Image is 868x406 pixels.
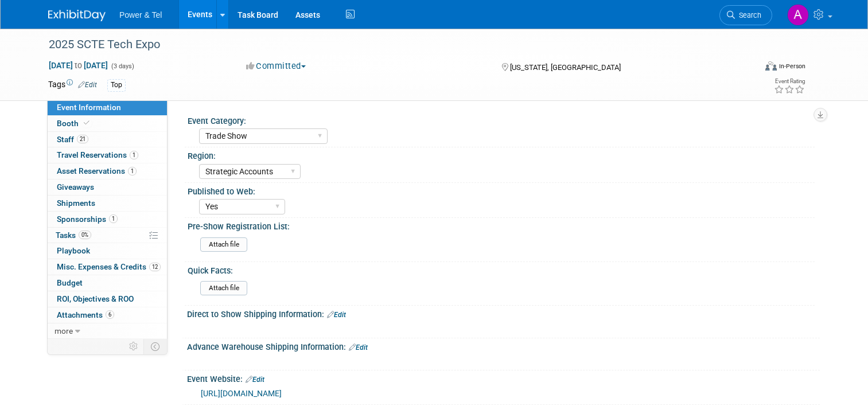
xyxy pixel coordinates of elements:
[57,150,138,159] span: Travel Reservations
[128,167,137,175] span: 1
[57,182,94,192] span: Giveaways
[48,60,108,71] span: [DATE] [DATE]
[246,376,264,384] a: Edit
[57,214,118,224] span: Sponsorships
[188,218,815,232] div: Pre-Show Registration List:
[188,183,815,197] div: Published to Web:
[57,198,95,208] span: Shipments
[48,196,167,211] a: Shipments
[48,307,167,323] a: Attachments6
[56,231,91,240] span: Tasks
[187,338,820,353] div: Advance Warehouse Shipping Information:
[107,79,126,91] div: Top
[48,100,167,115] a: Event Information
[48,132,167,147] a: Staff21
[774,79,805,84] div: Event Rating
[77,135,88,143] span: 21
[144,339,168,354] td: Toggle Event Tabs
[55,326,73,335] span: more
[57,310,114,319] span: Attachments
[48,243,167,259] a: Playbook
[57,262,161,271] span: Misc. Expenses & Credits
[57,119,92,128] span: Booth
[48,116,167,131] a: Booth
[188,262,815,276] div: Quick Facts:
[79,231,91,239] span: 0%
[48,275,167,291] a: Budget
[124,339,144,354] td: Personalize Event Tab Strip
[149,263,161,271] span: 12
[106,310,114,319] span: 6
[57,166,137,175] span: Asset Reservations
[719,5,772,25] a: Search
[201,389,282,398] a: [URL][DOMAIN_NAME]
[110,63,134,70] span: (3 days)
[57,278,83,287] span: Budget
[735,11,761,19] span: Search
[242,60,310,72] button: Committed
[48,291,167,307] a: ROI, Objectives & ROO
[48,147,167,163] a: Travel Reservations1
[48,259,167,275] a: Misc. Expenses & Credits12
[48,323,167,339] a: more
[48,212,167,227] a: Sponsorships1
[188,112,815,127] div: Event Category:
[57,103,121,112] span: Event Information
[510,63,621,72] span: [US_STATE], [GEOGRAPHIC_DATA]
[48,79,97,92] td: Tags
[779,62,805,71] div: In-Person
[130,151,138,159] span: 1
[349,343,368,352] a: Edit
[765,61,777,71] img: Format-Inperson.png
[73,61,84,70] span: to
[787,4,809,26] img: Alina Dorion
[48,179,167,195] a: Giveaways
[48,228,167,243] a: Tasks0%
[57,294,134,303] span: ROI, Objectives & ROO
[57,246,90,255] span: Playbook
[48,163,167,179] a: Asset Reservations1
[694,60,805,77] div: Event Format
[48,10,106,21] img: ExhibitDay
[188,147,815,162] div: Region:
[45,34,741,55] div: 2025 SCTE Tech Expo
[187,306,820,321] div: Direct to Show Shipping Information:
[84,120,89,126] i: Booth reservation complete
[109,214,118,223] span: 1
[119,10,162,19] span: Power & Tel
[327,311,346,319] a: Edit
[57,135,88,144] span: Staff
[78,81,97,89] a: Edit
[187,370,820,385] div: Event Website:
